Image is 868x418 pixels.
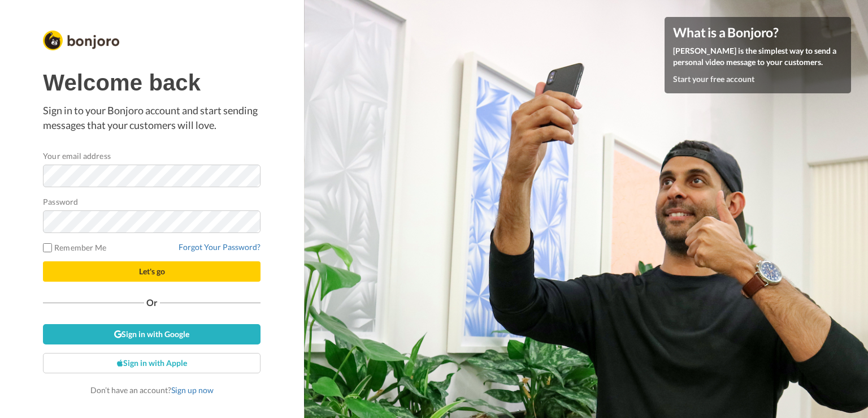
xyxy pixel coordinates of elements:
label: Your email address [43,150,110,162]
p: [PERSON_NAME] is the simplest way to send a personal video message to your customers. [673,45,843,68]
button: Let's go [43,261,261,282]
a: Sign in with Google [43,324,261,344]
p: Sign in to your Bonjoro account and start sending messages that your customers will love. [43,104,261,132]
label: Password [43,196,78,208]
input: Remember Me [43,243,52,252]
a: Forgot Your Password? [179,242,261,252]
h4: What is a Bonjoro? [673,25,843,40]
h1: Welcome back [43,70,261,95]
span: Let's go [139,266,165,276]
a: Sign in with Apple [43,353,261,373]
span: Don’t have an account? [90,385,214,395]
label: Remember Me [43,242,106,253]
span: Or [144,299,160,307]
a: Sign up now [171,385,214,395]
a: Start your free account [673,74,754,84]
